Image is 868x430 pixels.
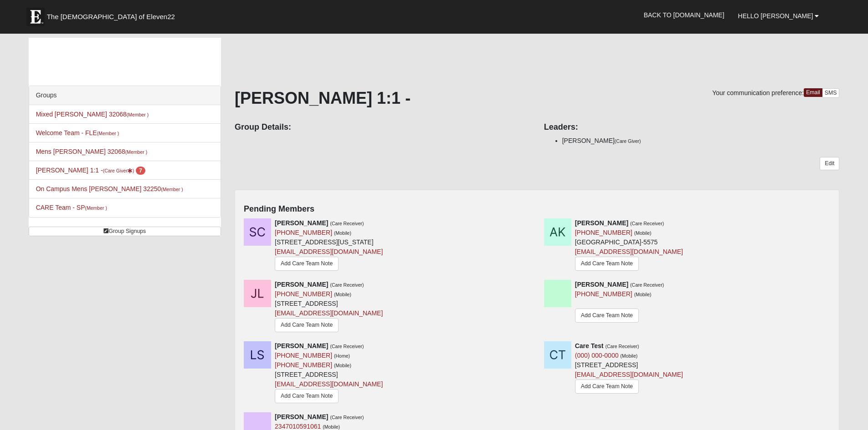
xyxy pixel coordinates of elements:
[275,318,339,332] a: Add Care Team Note
[235,122,530,132] h4: Group Details:
[36,167,145,174] a: [PERSON_NAME] 1:1 -(Care Giver) 7
[161,187,183,192] small: (Member )
[575,248,683,255] a: [EMAIL_ADDRESS][DOMAIN_NAME]
[544,122,840,132] h4: Leaders:
[125,149,147,155] small: (Member )
[275,380,383,388] a: [EMAIL_ADDRESS][DOMAIN_NAME]
[712,89,804,96] span: Your communication preference:
[275,218,383,273] div: [STREET_ADDRESS][US_STATE]
[275,342,328,349] strong: [PERSON_NAME]
[731,5,826,27] a: Hello [PERSON_NAME]
[275,389,339,403] a: Add Care Team Note
[136,167,145,175] span: number of pending members
[634,230,652,236] small: (Mobile)
[85,205,107,211] small: (Member )
[330,282,364,288] small: (Care Receiver)
[275,257,339,271] a: Add Care Team Note
[36,111,149,118] a: Mixed [PERSON_NAME] 32068(Member )
[47,12,175,21] span: The [DEMOGRAPHIC_DATA] of Eleven22
[630,221,664,226] small: (Care Receiver)
[275,352,332,359] a: [PHONE_NUMBER]
[575,229,632,236] a: [PHONE_NUMBER]
[575,257,639,271] a: Add Care Team Note
[103,168,134,173] small: (Care Giver )
[235,88,839,108] h1: [PERSON_NAME] 1:1 -
[575,219,628,227] strong: [PERSON_NAME]
[605,344,639,349] small: (Care Receiver)
[822,88,840,98] a: SMS
[127,112,149,117] small: (Member )
[804,88,822,97] a: Email
[575,371,683,378] a: [EMAIL_ADDRESS][DOMAIN_NAME]
[275,341,383,405] div: [STREET_ADDRESS]
[22,3,204,26] a: The [DEMOGRAPHIC_DATA] of Eleven22
[575,342,604,349] strong: Care Test
[275,280,383,334] div: [STREET_ADDRESS]
[36,148,148,155] a: Mens [PERSON_NAME] 32068(Member )
[275,290,332,298] a: [PHONE_NUMBER]
[330,344,364,349] small: (Care Receiver)
[244,204,830,214] h4: Pending Members
[615,138,641,144] small: (Care Giver)
[29,86,221,105] div: Groups
[634,292,652,297] small: (Mobile)
[575,309,639,323] a: Add Care Team Note
[36,129,119,137] a: Welcome Team - FLE(Member )
[36,185,183,192] a: On Campus Mens [PERSON_NAME] 32250(Member )
[275,229,332,236] a: [PHONE_NUMBER]
[334,353,350,359] small: (Home)
[562,136,840,146] li: [PERSON_NAME]
[334,230,351,236] small: (Mobile)
[334,363,351,368] small: (Mobile)
[620,353,637,359] small: (Mobile)
[275,248,383,255] a: [EMAIL_ADDRESS][DOMAIN_NAME]
[275,361,332,369] a: [PHONE_NUMBER]
[637,4,731,26] a: Back to [DOMAIN_NAME]
[575,379,639,394] a: Add Care Team Note
[275,281,328,288] strong: [PERSON_NAME]
[29,227,221,236] a: Group Signups
[575,281,628,288] strong: [PERSON_NAME]
[630,282,664,288] small: (Care Receiver)
[334,292,351,297] small: (Mobile)
[575,352,619,359] a: (000) 000-0000
[275,219,328,227] strong: [PERSON_NAME]
[575,218,683,273] div: [GEOGRAPHIC_DATA]-5575
[738,12,813,20] span: Hello [PERSON_NAME]
[820,157,839,170] a: Edit
[575,341,683,396] div: [STREET_ADDRESS]
[330,221,364,226] small: (Care Receiver)
[275,309,383,317] a: [EMAIL_ADDRESS][DOMAIN_NAME]
[26,8,45,26] img: Eleven22 logo
[575,290,632,298] a: [PHONE_NUMBER]
[275,413,328,420] strong: [PERSON_NAME]
[36,204,107,211] a: CARE Team - SP(Member )
[97,131,119,136] small: (Member )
